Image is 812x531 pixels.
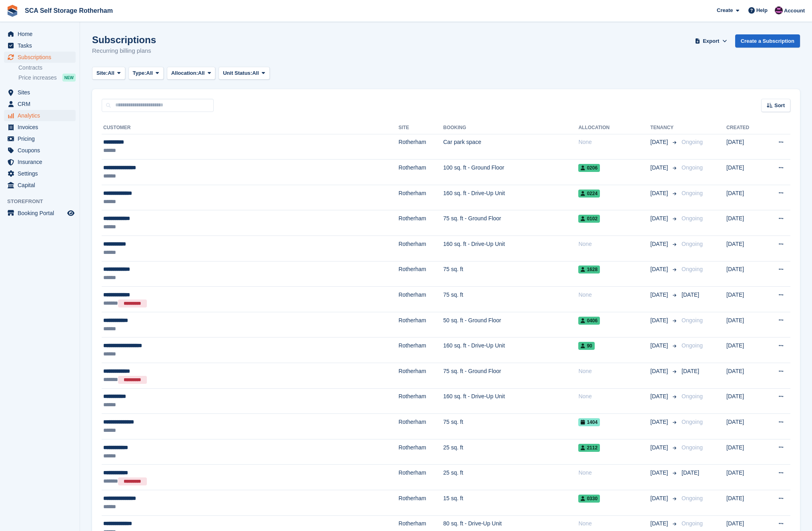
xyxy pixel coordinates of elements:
span: Subscriptions [18,52,66,63]
a: menu [4,208,76,219]
div: None [578,519,650,528]
span: [DATE] [650,138,670,146]
span: [DATE] [650,164,670,172]
td: [DATE] [726,236,763,262]
td: 75 sq. ft - Ground Floor [443,210,579,236]
th: Site [399,122,443,134]
span: Ongoing [682,520,703,527]
span: Coupons [18,145,66,156]
td: [DATE] [726,287,763,312]
td: Rotherham [399,134,443,160]
div: None [578,367,650,375]
td: Rotherham [399,337,443,363]
a: menu [4,122,76,133]
span: Insurance [18,156,66,168]
span: [DATE] [650,240,670,248]
span: Ongoing [682,419,703,425]
span: [DATE] [650,214,670,223]
div: None [578,469,650,477]
a: Create a Subscription [735,34,800,48]
span: All [252,69,259,77]
span: Ongoing [682,139,703,145]
td: Rotherham [399,261,443,287]
span: Export [703,37,719,45]
td: Rotherham [399,363,443,389]
h1: Subscriptions [92,34,156,45]
a: Contracts [18,64,76,72]
span: [DATE] [650,469,670,477]
td: Car park space [443,134,579,160]
div: None [578,138,650,146]
td: [DATE] [726,337,763,363]
span: [DATE] [682,368,699,374]
td: [DATE] [726,363,763,389]
span: Sites [18,87,66,98]
span: [DATE] [650,291,670,299]
a: menu [4,40,76,51]
span: [DATE] [650,392,670,401]
td: [DATE] [726,160,763,185]
td: Rotherham [399,185,443,210]
td: [DATE] [726,388,763,414]
a: menu [4,180,76,191]
span: Help [756,6,768,14]
a: menu [4,168,76,179]
button: Site: All [92,67,125,80]
td: [DATE] [726,261,763,287]
img: stora-icon-8386f47178a22dfd0bd8f6a31ec36ba5ce8667c1dd55bd0f319d3a0aa187defe.svg [6,5,18,17]
span: [DATE] [650,418,670,426]
td: 160 sq. ft - Drive-Up Unit [443,185,579,210]
span: [DATE] [650,341,670,350]
td: [DATE] [726,185,763,210]
button: Export [694,34,729,48]
td: 25 sq. ft [443,465,579,490]
div: None [578,392,650,401]
span: Home [18,28,66,40]
span: 1404 [578,418,600,426]
span: Account [784,7,805,15]
img: Dale Chapman [775,6,783,14]
a: SCA Self Storage Rotherham [22,4,116,17]
td: [DATE] [726,312,763,337]
span: Ongoing [682,495,703,501]
span: Storefront [7,198,80,206]
a: menu [4,87,76,98]
div: None [578,291,650,299]
td: Rotherham [399,465,443,490]
td: Rotherham [399,236,443,262]
th: Tenancy [650,122,678,134]
span: [DATE] [650,316,670,325]
span: [DATE] [650,519,670,528]
span: Analytics [18,110,66,121]
span: All [198,69,205,77]
td: Rotherham [399,439,443,465]
a: Price increases NEW [18,73,76,82]
td: 75 sq. ft [443,287,579,312]
td: 160 sq. ft - Drive-Up Unit [443,236,579,262]
span: Booking Portal [18,208,66,219]
span: Ongoing [682,393,703,399]
a: menu [4,156,76,168]
span: 1628 [578,265,600,273]
td: Rotherham [399,312,443,337]
a: Preview store [66,208,76,218]
th: Allocation [578,122,650,134]
span: Settings [18,168,66,179]
span: 0102 [578,215,600,223]
td: 50 sq. ft - Ground Floor [443,312,579,337]
td: Rotherham [399,490,443,516]
td: 75 sq. ft [443,261,579,287]
span: Ongoing [682,266,703,272]
span: 90 [578,342,594,350]
td: [DATE] [726,439,763,465]
a: menu [4,110,76,121]
td: 75 sq. ft - Ground Floor [443,363,579,389]
span: Sort [774,102,785,110]
span: [DATE] [650,189,670,198]
th: Booking [443,122,579,134]
td: 15 sq. ft [443,490,579,516]
span: [DATE] [650,367,670,375]
span: [DATE] [650,265,670,273]
span: Pricing [18,133,66,144]
span: 2112 [578,444,600,452]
